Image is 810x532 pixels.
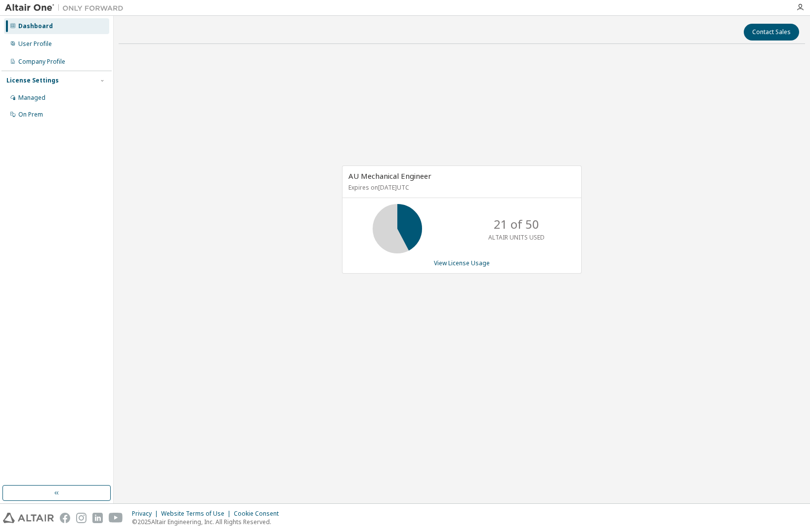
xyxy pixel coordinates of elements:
[76,513,86,523] img: instagram.svg
[18,58,65,66] div: Company Profile
[132,510,161,518] div: Privacy
[161,510,234,518] div: Website Terms of Use
[18,94,45,102] div: Managed
[3,513,54,523] img: altair_logo.svg
[494,216,539,233] p: 21 of 50
[92,513,103,523] img: linkedin.svg
[488,233,545,242] p: ALTAIR UNITS USED
[6,77,59,84] div: License Settings
[234,510,285,518] div: Cookie Consent
[132,518,285,526] p: © 2025 Altair Engineering, Inc. All Rights Reserved.
[109,513,123,523] img: youtube.svg
[348,171,431,181] span: AU Mechanical Engineer
[434,259,490,267] a: View License Usage
[348,183,573,192] p: Expires on [DATE] UTC
[18,22,53,30] div: Dashboard
[18,111,43,119] div: On Prem
[60,513,70,523] img: facebook.svg
[744,24,799,41] button: Contact Sales
[5,3,128,13] img: Altair One
[18,40,52,48] div: User Profile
